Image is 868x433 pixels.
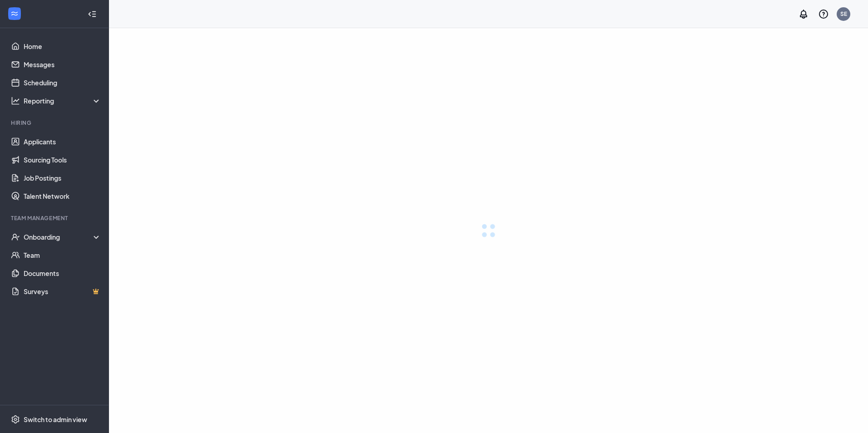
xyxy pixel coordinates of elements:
[24,282,101,300] a: SurveysCrown
[24,232,102,241] div: Onboarding
[11,232,20,241] svg: UserCheck
[10,9,19,18] svg: WorkstreamLogo
[24,55,101,74] a: Messages
[818,9,829,20] svg: QuestionInfo
[24,74,101,92] a: Scheduling
[24,133,101,151] a: Applicants
[11,415,20,424] svg: Settings
[840,10,847,18] div: SE
[24,169,101,187] a: Job Postings
[798,9,809,20] svg: Notifications
[24,246,101,264] a: Team
[24,37,101,55] a: Home
[11,214,99,222] div: Team Management
[24,96,102,105] div: Reporting
[24,264,101,282] a: Documents
[11,119,99,127] div: Hiring
[11,96,20,105] svg: Analysis
[88,10,97,19] svg: Collapse
[24,151,101,169] a: Sourcing Tools
[24,187,101,205] a: Talent Network
[24,415,87,424] div: Switch to admin view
